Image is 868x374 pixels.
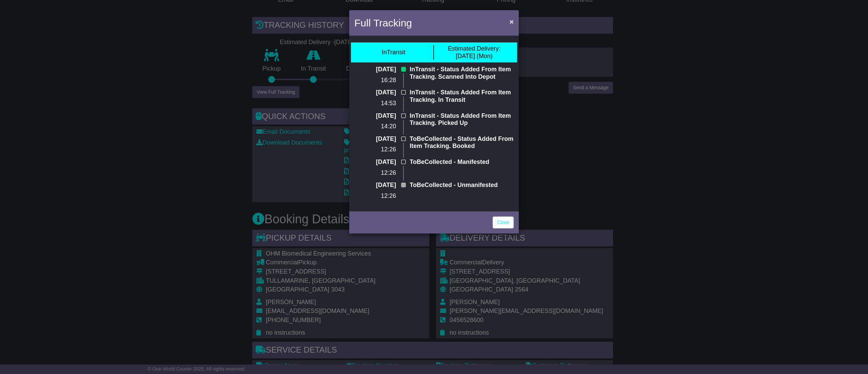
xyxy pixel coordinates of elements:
[410,135,514,150] p: ToBeCollected - Status Added From Item Tracking. Booked
[354,123,396,130] p: 14:20
[382,49,405,56] div: InTransit
[410,66,514,80] p: InTransit - Status Added From Item Tracking. Scanned Into Depot
[354,146,396,153] p: 12:26
[448,45,500,52] span: Estimated Delivery:
[354,100,396,107] p: 14:53
[354,169,396,177] p: 12:26
[506,15,517,29] button: Close
[493,217,514,228] a: Close
[354,192,396,200] p: 12:26
[410,89,514,104] p: InTransit - Status Added From Item Tracking. In Transit
[354,112,396,120] p: [DATE]
[410,182,514,189] p: ToBeCollected - Unmanifested
[354,182,396,189] p: [DATE]
[354,89,396,96] p: [DATE]
[448,45,500,60] div: [DATE] (Mon)
[354,15,412,31] h4: Full Tracking
[410,158,514,166] p: ToBeCollected - Manifested
[354,77,396,84] p: 16:28
[354,135,396,143] p: [DATE]
[354,158,396,166] p: [DATE]
[510,18,514,25] span: ×
[354,66,396,73] p: [DATE]
[410,112,514,127] p: InTransit - Status Added From Item Tracking. Picked Up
